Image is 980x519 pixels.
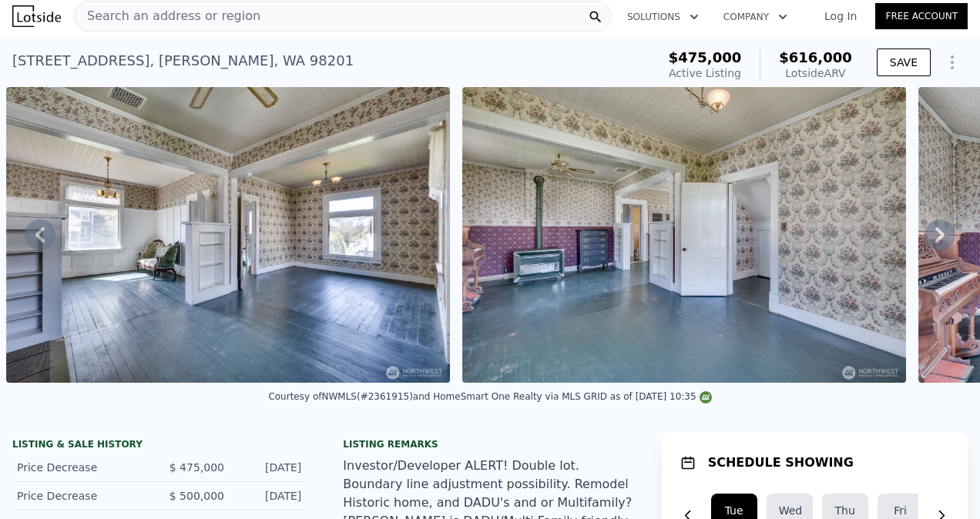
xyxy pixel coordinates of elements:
div: Lotside ARV [779,65,852,81]
div: Tue [723,503,745,518]
span: Search an address or region [75,7,260,25]
span: Active Listing [669,67,741,79]
img: Lotside [12,5,61,27]
button: SAVE [877,49,931,76]
div: LISTING & SALE HISTORY [12,438,306,454]
button: Solutions [615,3,711,31]
div: [STREET_ADDRESS] , [PERSON_NAME] , WA 98201 [12,50,354,72]
img: Sale: 149614629 Parcel: 103647151 [462,87,906,383]
div: Thu [834,503,856,518]
h1: SCHEDULE SHOWING [708,454,854,472]
div: Fri [890,503,911,518]
span: $475,000 [669,49,742,65]
div: Price Decrease [17,460,147,475]
span: $616,000 [779,49,852,65]
div: [DATE] [237,460,301,475]
div: Price Decrease [17,488,147,504]
img: NWMLS Logo [700,391,712,403]
div: Wed [779,503,800,518]
button: Show Options [937,47,968,78]
div: [DATE] [237,488,301,504]
a: Free Account [875,3,968,29]
span: $ 475,000 [169,461,224,474]
button: Company [711,3,800,31]
span: $ 500,000 [169,490,224,502]
a: Log In [806,8,875,24]
div: Listing remarks [343,438,636,450]
img: Sale: 149614629 Parcel: 103647151 [6,87,450,383]
div: Courtesy of NWMLS (#2361915) and HomeSmart One Realty via MLS GRID as of [DATE] 10:35 [268,391,711,402]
